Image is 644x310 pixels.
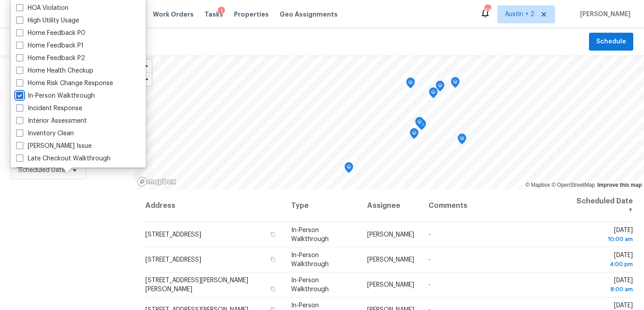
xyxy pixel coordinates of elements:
[16,129,74,138] label: Inventory Clean
[367,232,414,238] span: [PERSON_NAME]
[269,230,277,238] button: Copy Address
[16,66,93,75] label: Home Health Checkup
[458,133,466,147] div: Map marker
[291,252,329,267] span: In-Person Walkthrough
[145,232,201,238] span: [STREET_ADDRESS]
[505,10,534,19] span: Austin + 2
[429,87,438,101] div: Map marker
[269,285,277,293] button: Copy Address
[344,162,353,176] div: Map marker
[428,257,431,263] span: -
[575,252,633,269] span: [DATE]
[218,7,225,16] div: 1
[16,4,68,13] label: HOA Violation
[16,116,87,125] label: Interior Assessment
[137,177,176,187] a: Mapbox homepage
[145,277,248,293] span: [STREET_ADDRESS][PERSON_NAME][PERSON_NAME]
[16,41,84,50] label: Home Feedback P1
[589,33,633,51] button: Schedule
[291,277,329,293] span: In-Person Walkthrough
[16,29,85,38] label: Home Feedback P0
[575,235,633,244] div: 10:00 am
[568,189,633,222] th: Scheduled Date ↑
[551,182,595,188] a: OpenStreetMap
[451,77,460,91] div: Map marker
[16,167,41,176] label: Leak
[436,81,445,95] div: Map marker
[367,282,414,288] span: [PERSON_NAME]
[575,227,633,244] span: [DATE]
[421,189,568,222] th: Comments
[410,128,419,142] div: Map marker
[576,10,631,19] span: [PERSON_NAME]
[484,5,491,14] div: 44
[134,55,644,189] canvas: Map
[428,232,431,238] span: -
[360,189,421,222] th: Assignee
[406,77,415,91] div: Map marker
[16,79,113,88] label: Home Risk Change Response
[415,117,424,131] div: Map marker
[291,227,329,242] span: In-Person Walkthrough
[153,10,194,19] span: Work Orders
[204,11,223,17] span: Tasks
[234,10,269,19] span: Properties
[575,285,633,294] div: 8:00 am
[284,189,360,222] th: Type
[145,189,284,222] th: Address
[367,257,414,263] span: [PERSON_NAME]
[16,142,92,151] label: [PERSON_NAME] Issue
[596,36,626,47] span: Schedule
[16,154,110,163] label: Late Checkout Walkthrough
[16,104,82,113] label: Incident Response
[575,277,633,294] span: [DATE]
[16,16,79,25] label: High Utility Usage
[18,166,65,175] span: Scheduled Date
[575,260,633,269] div: 4:00 pm
[16,91,95,100] label: In-Person Walkthrough
[428,282,431,288] span: -
[525,182,550,188] a: Mapbox
[269,255,277,263] button: Copy Address
[145,257,201,263] span: [STREET_ADDRESS]
[16,54,85,63] label: Home Feedback P2
[597,182,642,188] a: Improve this map
[280,10,338,19] span: Geo Assignments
